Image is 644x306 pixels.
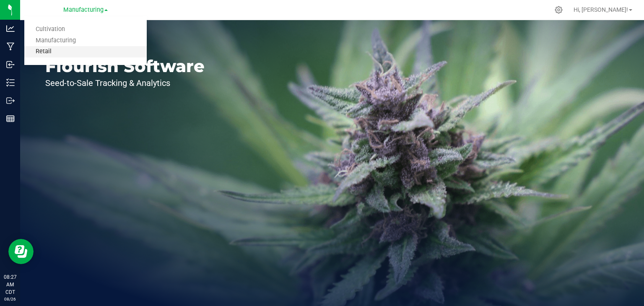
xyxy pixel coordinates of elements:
span: Hi, [PERSON_NAME]! [574,6,628,13]
inline-svg: Reports [6,114,15,123]
div: Manage settings [553,6,564,14]
p: 08/26 [4,296,16,302]
inline-svg: Manufacturing [6,42,15,51]
inline-svg: Outbound [6,96,15,105]
inline-svg: Inbound [6,60,15,69]
inline-svg: Inventory [6,78,15,87]
p: Seed-to-Sale Tracking & Analytics [45,79,205,87]
a: Retail [24,46,147,57]
inline-svg: Analytics [6,24,15,33]
a: Manufacturing [24,35,147,47]
span: Manufacturing [63,6,104,13]
p: 08:27 AM CDT [4,273,16,296]
a: Cultivation [24,24,147,35]
iframe: Resource center [8,239,34,264]
p: Flourish Software [45,58,205,75]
